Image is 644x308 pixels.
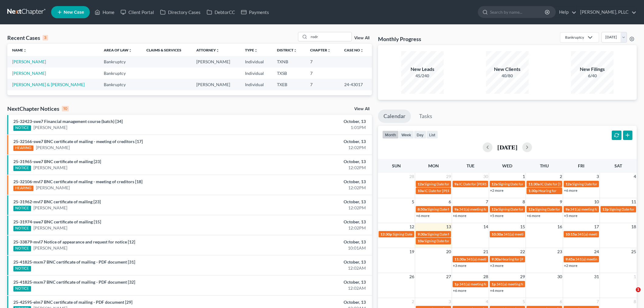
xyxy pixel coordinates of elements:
[33,124,67,131] a: [PERSON_NAME]
[13,186,33,191] div: HEARING
[252,118,366,124] div: October, 13
[424,188,471,193] span: IC Date for [PERSON_NAME]
[492,207,498,212] span: 12a
[7,34,48,41] div: Recent Cases
[33,225,67,231] a: [PERSON_NAME]
[453,263,466,268] a: +3 more
[92,7,117,18] a: Home
[36,185,70,191] a: [PERSON_NAME]
[128,49,132,52] i: unfold_more
[252,279,366,285] div: October, 13
[252,179,366,185] div: October, 13
[578,163,584,168] span: Fri
[446,273,452,280] span: 27
[191,56,240,67] td: [PERSON_NAME]
[577,232,636,236] span: 341(a) meeting for [PERSON_NAME]
[467,163,474,168] span: Tue
[571,73,614,79] div: 6/40
[354,36,369,40] a: View All
[633,273,637,280] span: 1
[498,207,590,212] span: Signing Date for [PERSON_NAME][GEOGRAPHIC_DATA]
[623,287,638,302] iframe: Intercom live chat
[454,282,459,286] span: 1p
[13,119,123,124] a: 25-32423-swe7 Financial management course (batch) [34]
[13,159,101,164] a: 25-31965-swe7 BNC certificate of mailing [23]
[570,207,629,212] span: 341(a) meeting for [PERSON_NAME]
[427,207,482,212] span: Signing Date for [PERSON_NAME]
[454,257,466,261] span: 11:30a
[309,32,352,41] input: Search by name...
[360,49,364,52] i: unfold_more
[327,49,331,52] i: unfold_more
[12,71,46,76] a: [PERSON_NAME]
[418,232,427,236] span: 9:30a
[13,279,135,285] a: 25-41825-mxm7 BNC certificate of mailing - PDF document [32]
[157,7,204,18] a: Directory Cases
[503,232,591,236] span: 341(a) meeting for [PERSON_NAME] [PERSON_NAME]
[571,66,614,73] div: New Filings
[565,257,575,261] span: 9:45a
[631,223,637,230] span: 18
[416,213,429,218] a: +6 more
[310,48,331,52] a: Chapterunfold_more
[254,49,258,52] i: unfold_more
[252,124,366,131] div: 1:01PM
[13,226,31,231] div: NOTICE
[593,198,600,205] span: 10
[528,207,534,212] span: 12a
[414,131,426,139] button: day
[565,35,584,40] div: Bankruptcy
[191,79,240,90] td: [PERSON_NAME]
[252,245,366,251] div: 10:01AM
[565,207,569,212] span: 9a
[392,163,401,168] span: Sun
[13,286,31,292] div: NOTICE
[252,225,366,231] div: 12:02PM
[418,182,424,186] span: 12a
[252,145,366,151] div: 12:02PM
[483,223,489,230] span: 14
[540,163,549,168] span: Thu
[446,248,452,255] span: 20
[498,182,553,186] span: Signing Date for [PERSON_NAME]
[293,49,297,52] i: unfold_more
[557,248,563,255] span: 23
[7,105,69,112] div: NextChapter Notices
[272,56,305,67] td: TXNB
[527,213,540,218] a: +6 more
[556,7,576,18] a: Help
[142,44,191,56] th: Claims & Services
[490,263,503,268] a: +3 more
[399,131,414,139] button: week
[633,173,637,180] span: 4
[240,68,272,79] td: Individual
[13,179,142,184] a: 25-32106-mvl7 BNC certificate of mailing - meeting of creditors [18]
[13,166,31,171] div: NOTICE
[459,282,550,286] span: 341(a) meeting for [PERSON_NAME] & [PERSON_NAME]
[490,6,546,18] input: Search by name...
[454,182,458,186] span: 9a
[13,246,31,251] div: NOTICE
[354,107,369,111] a: View All
[409,273,415,280] span: 26
[559,298,563,305] span: 6
[240,79,272,90] td: Individual
[497,144,517,150] h2: [DATE]
[446,173,452,180] span: 29
[99,56,142,67] td: Bankruptcy
[36,145,70,151] a: [PERSON_NAME]
[13,299,132,305] a: 25-42595-elm7 BNC certificate of mailing - PDF document [29]
[564,213,577,218] a: +5 more
[305,68,339,79] td: 7
[13,219,101,224] a: 25-31974-swe7 BNC certificate of mailing [15]
[596,173,600,180] span: 3
[540,182,624,186] span: IC Date for [PERSON_NAME][GEOGRAPHIC_DATA]
[252,165,366,171] div: 12:02PM
[252,185,366,191] div: 12:02PM
[13,259,135,264] a: 25-41825-mxm7 BNC certificate of mailing - PDF document [31]
[414,110,438,123] a: Tasks
[196,48,219,52] a: Attorneyunfold_more
[593,248,600,255] span: 24
[502,163,512,168] span: Wed
[252,219,366,225] div: October, 13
